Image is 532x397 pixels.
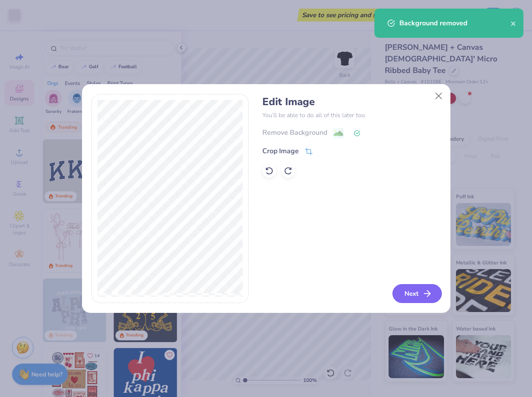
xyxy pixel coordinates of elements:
button: Close [430,88,447,104]
p: You’ll be able to do all of this later too. [262,111,441,120]
h4: Edit Image [262,96,441,108]
div: Background removed [399,18,511,28]
button: close [511,18,517,28]
button: Next [392,284,442,303]
div: Crop Image [262,146,299,156]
